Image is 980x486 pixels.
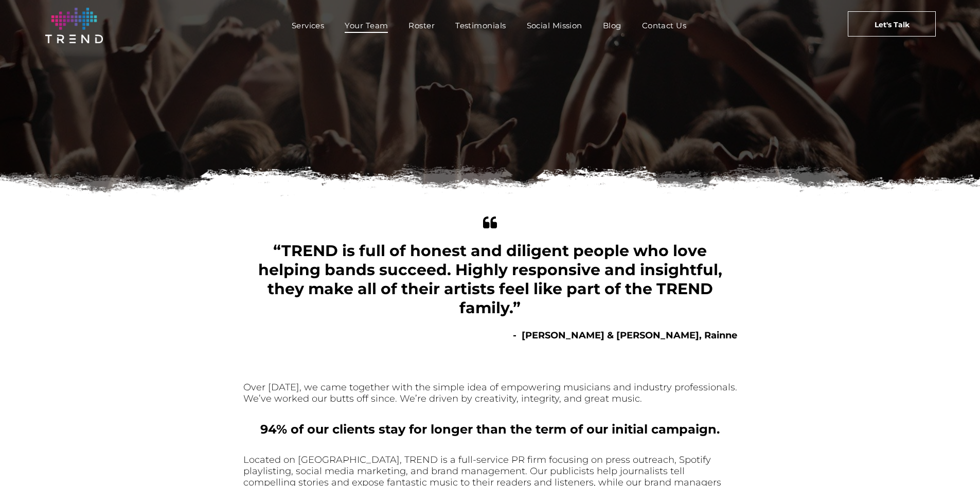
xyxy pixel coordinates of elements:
[45,8,103,43] img: logo
[445,18,516,33] a: Testimonials
[260,422,720,437] b: 94% of our clients stay for longer than the term of our initial campaign.
[875,12,910,38] span: Let's Talk
[334,18,398,33] a: Your Team
[593,18,632,33] a: Blog
[281,18,335,33] a: Services
[516,18,593,33] a: Social Mission
[513,330,737,341] b: - [PERSON_NAME] & [PERSON_NAME], Rainne
[848,11,936,37] a: Let's Talk
[258,241,722,317] span: “TREND is full of honest and diligent people who love helping bands succeed. Highly responsive an...
[632,18,697,33] a: Contact Us
[398,18,445,33] a: Roster
[243,382,737,404] font: Over [DATE], we came together with the simple idea of empowering musicians and industry professio...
